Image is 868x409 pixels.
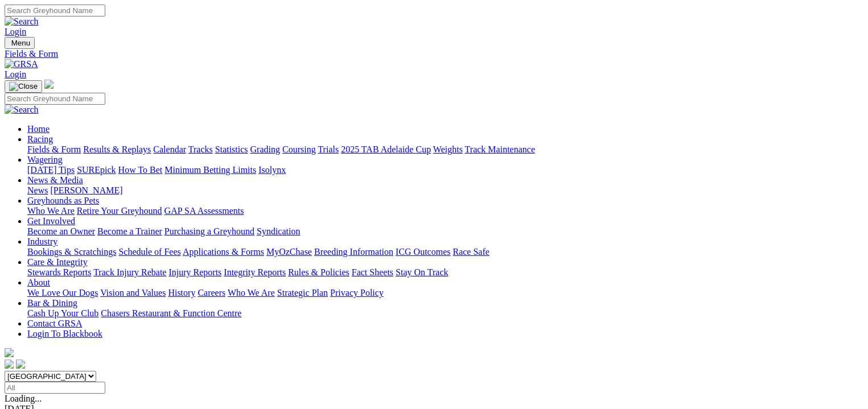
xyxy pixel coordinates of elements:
[27,226,863,237] div: Get Involved
[352,267,393,277] a: Fact Sheets
[27,329,102,338] a: Login To Blackbook
[5,348,14,357] img: logo-grsa-white.png
[5,93,105,105] input: Search
[83,144,151,154] a: Results & Replays
[27,165,75,175] a: [DATE] Tips
[153,144,186,154] a: Calendar
[258,165,286,175] a: Isolynx
[257,226,300,236] a: Syndication
[396,247,450,257] a: ICG Outcomes
[5,16,39,27] img: Search
[5,27,26,36] a: Login
[465,144,535,154] a: Track Maintenance
[27,206,863,216] div: Greyhounds as Pets
[314,247,393,257] a: Breeding Information
[50,185,122,195] a: [PERSON_NAME]
[27,185,863,196] div: News & Media
[164,165,256,175] a: Minimum Betting Limits
[250,144,280,154] a: Grading
[16,360,25,369] img: twitter.svg
[168,267,221,277] a: Injury Reports
[27,185,48,195] a: News
[27,247,116,257] a: Bookings & Scratchings
[97,226,162,236] a: Become a Trainer
[282,144,316,154] a: Coursing
[168,288,195,298] a: History
[5,360,14,369] img: facebook.svg
[27,134,53,144] a: Racing
[277,288,328,298] a: Strategic Plan
[396,267,448,277] a: Stay On Track
[27,175,83,185] a: News & Media
[452,247,489,257] a: Race Safe
[77,165,116,175] a: SUREpick
[341,144,431,154] a: 2025 TAB Adelaide Cup
[5,37,35,49] button: Toggle navigation
[330,288,384,298] a: Privacy Policy
[266,247,312,257] a: MyOzChase
[100,288,166,298] a: Vision and Values
[118,165,163,175] a: How To Bet
[101,308,241,318] a: Chasers Restaurant & Function Centre
[5,382,105,394] input: Select date
[27,144,81,154] a: Fields & Form
[93,267,166,277] a: Track Injury Rebate
[224,267,286,277] a: Integrity Reports
[215,144,248,154] a: Statistics
[183,247,264,257] a: Applications & Forms
[5,5,105,16] input: Search
[198,288,225,298] a: Careers
[5,105,39,115] img: Search
[27,288,98,298] a: We Love Our Dogs
[27,216,75,226] a: Get Involved
[27,196,99,205] a: Greyhounds as Pets
[433,144,463,154] a: Weights
[27,124,50,134] a: Home
[27,308,863,319] div: Bar & Dining
[11,39,30,47] span: Menu
[27,206,75,216] a: Who We Are
[27,267,91,277] a: Stewards Reports
[27,267,863,278] div: Care & Integrity
[27,319,82,328] a: Contact GRSA
[5,59,38,69] img: GRSA
[27,155,63,164] a: Wagering
[118,247,180,257] a: Schedule of Fees
[164,206,244,216] a: GAP SA Assessments
[77,206,162,216] a: Retire Your Greyhound
[27,257,88,267] a: Care & Integrity
[5,49,863,59] a: Fields & Form
[27,288,863,298] div: About
[27,237,57,246] a: Industry
[188,144,213,154] a: Tracks
[27,298,77,308] a: Bar & Dining
[27,247,863,257] div: Industry
[164,226,254,236] a: Purchasing a Greyhound
[44,80,54,89] img: logo-grsa-white.png
[5,394,42,403] span: Loading...
[27,308,98,318] a: Cash Up Your Club
[27,278,50,287] a: About
[318,144,339,154] a: Trials
[9,82,38,91] img: Close
[27,165,863,175] div: Wagering
[228,288,275,298] a: Who We Are
[5,80,42,93] button: Toggle navigation
[27,144,863,155] div: Racing
[5,69,26,79] a: Login
[288,267,349,277] a: Rules & Policies
[27,226,95,236] a: Become an Owner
